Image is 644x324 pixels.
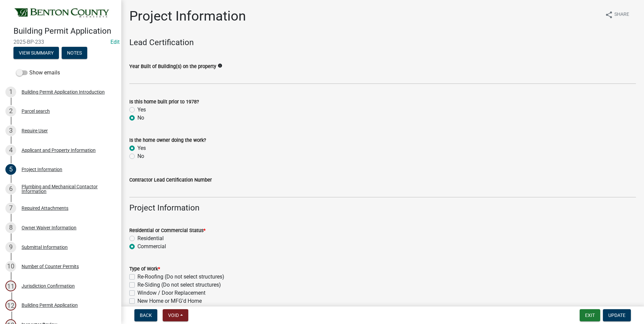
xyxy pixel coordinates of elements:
[140,313,152,318] span: Back
[614,11,629,19] span: Share
[137,144,146,152] label: Yes
[110,39,120,45] wm-modal-confirm: Edit Application Number
[110,39,120,45] a: Edit
[129,138,206,143] label: Is the home owner doing the work?
[137,234,164,242] label: Residential
[168,313,179,318] span: Void
[129,267,160,271] label: Type of Work
[13,39,108,45] span: 2025-BP-233
[22,167,62,172] div: Project Information
[5,145,16,156] div: 4
[16,69,60,77] label: Show emails
[22,284,75,288] div: Jurisdiction Confirmation
[22,184,110,194] div: Plumbing and Mechanical Contactor Information
[13,47,59,59] button: View Summary
[5,222,16,233] div: 8
[22,148,96,153] div: Applicant and Property Information
[22,264,79,269] div: Number of Counter Permits
[129,38,636,47] h4: Lead Certification
[134,309,157,321] button: Back
[5,106,16,117] div: 2
[129,64,216,69] label: Year Built of Building(s) on the property
[13,7,110,19] img: Benton County, Minnesota
[129,203,636,213] h4: Project Information
[5,300,16,311] div: 12
[129,228,205,233] label: Residential or Commercial Status
[5,184,16,194] div: 6
[22,90,105,94] div: Building Permit Application Introduction
[605,11,613,19] i: share
[137,281,221,289] label: Re-Siding (Do not select structures)
[603,309,631,321] button: Update
[22,303,78,307] div: Building Permit Application
[137,242,166,251] label: Commercial
[62,47,87,59] button: Notes
[218,63,222,68] i: info
[5,125,16,136] div: 3
[22,225,76,230] div: Owner Waiver Information
[137,289,205,297] label: Window / Door Replacement
[129,178,212,183] label: Contractor Lead Certification Number
[608,313,625,318] span: Update
[129,8,246,24] h1: Project Information
[163,309,188,321] button: Void
[22,245,68,250] div: Submittal Information
[580,309,600,321] button: Exit
[5,281,16,291] div: 11
[5,87,16,97] div: 1
[5,261,16,272] div: 10
[137,297,202,305] label: New Home or MFG'd Home
[5,242,16,253] div: 9
[5,164,16,175] div: 5
[5,203,16,214] div: 7
[22,206,68,210] div: Required Attachments
[22,128,48,133] div: Require User
[22,109,50,114] div: Parcel search
[62,51,87,56] wm-modal-confirm: Notes
[137,273,224,281] label: Re-Roofing (Do not select structures)
[13,26,116,36] h4: Building Permit Application
[137,106,146,114] label: Yes
[129,100,199,104] label: Is this home built prior to 1978?
[137,114,144,122] label: No
[137,152,144,160] label: No
[600,8,635,21] button: shareShare
[13,51,59,56] wm-modal-confirm: Summary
